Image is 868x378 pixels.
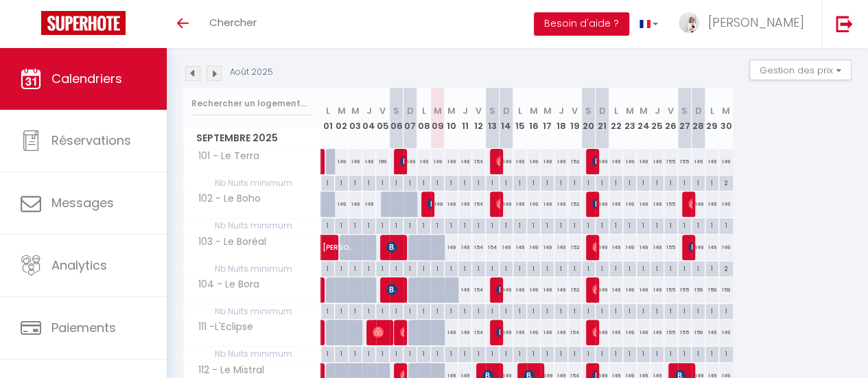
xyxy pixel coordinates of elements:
div: 149 [705,149,719,174]
div: 149 [500,191,513,217]
span: Calendriers [51,70,122,87]
div: 1 [321,218,334,231]
div: 1 [390,304,403,317]
div: 155 [678,149,692,174]
abbr: V [379,104,386,117]
th: 09 [431,88,445,149]
div: 149 [623,191,637,217]
div: 1 [445,304,458,317]
abbr: S [585,104,591,117]
div: 152 [568,149,582,174]
img: Super Booking [41,11,126,35]
div: 155 [664,235,678,260]
span: 101 - Le Terra [186,149,263,164]
div: 149 [609,277,623,303]
div: 1 [650,261,664,274]
span: Réservations [51,132,131,149]
p: Août 2025 [230,66,273,79]
div: 149 [609,235,623,260]
div: 149 [458,191,472,217]
abbr: M [626,104,634,117]
div: 1 [527,218,540,231]
div: 1 [335,261,348,274]
th: 19 [568,88,582,149]
div: 1 [349,304,362,317]
th: 04 [362,88,376,149]
div: 1 [650,218,664,231]
button: Gestion des prix [749,60,852,80]
div: 149 [554,191,568,217]
div: 149 [541,277,554,303]
div: 1 [609,261,622,274]
div: 2 [719,261,733,274]
div: 1 [417,176,430,189]
div: 155 [664,149,678,174]
div: 149 [362,149,376,174]
th: 03 [349,88,362,149]
th: 23 [623,88,637,149]
abbr: L [326,104,330,117]
span: [PERSON_NAME] [386,276,405,303]
div: 1 [623,261,636,274]
div: 149 [335,149,349,174]
div: 154 [472,149,486,174]
th: 29 [705,88,719,149]
abbr: L [518,104,522,117]
div: 1 [458,304,471,317]
div: 154 [472,235,486,260]
div: 149 [637,277,650,303]
th: 17 [541,88,554,149]
abbr: M [530,104,538,117]
div: 152 [568,235,582,260]
div: 1 [554,218,567,231]
div: 149 [527,191,541,217]
div: 1 [431,304,444,317]
div: 1 [650,176,664,189]
div: 1 [390,176,403,189]
abbr: D [407,104,414,117]
span: Paiements [51,319,116,336]
abbr: M [434,104,442,117]
div: 159 [719,277,733,303]
div: 1 [321,261,334,274]
span: [PERSON_NAME] [496,319,501,345]
div: 1 [554,176,567,189]
div: 1 [486,304,499,317]
span: Nb Nuits minimum [184,304,320,319]
div: 1 [321,304,334,317]
div: 1 [637,176,650,189]
abbr: V [572,104,578,117]
abbr: J [559,104,564,117]
abbr: S [681,104,688,117]
div: 169 [376,149,390,174]
div: 152 [568,277,582,303]
div: 1 [705,261,718,274]
div: 1 [349,218,362,231]
div: 1 [445,261,458,274]
abbr: V [476,104,482,117]
th: 14 [500,88,513,149]
div: 149 [719,191,733,217]
span: Analytics [51,257,107,274]
span: [PERSON_NAME] [373,319,391,345]
div: 1 [664,218,677,231]
img: logout [836,15,853,32]
span: [PERSON_NAME] [592,319,597,345]
div: 1 [500,176,513,189]
div: 1 [431,176,444,189]
div: 1 [692,176,705,189]
th: 10 [445,88,458,149]
div: 1 [431,261,444,274]
th: 28 [692,88,705,149]
div: 1 [349,176,362,189]
span: [PERSON_NAME] [400,148,405,174]
th: 01 [321,88,335,149]
div: 149 [609,191,623,217]
div: 1 [664,176,677,189]
div: 149 [417,149,431,174]
div: 149 [692,149,705,174]
div: 149 [349,191,362,217]
span: [PERSON_NAME] [496,148,501,174]
th: 26 [664,88,678,149]
div: 1 [486,218,499,231]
